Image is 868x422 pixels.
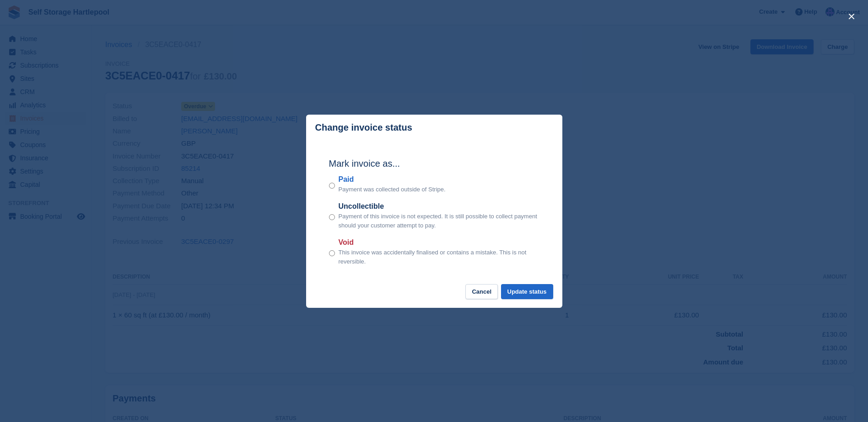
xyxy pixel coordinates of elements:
[339,201,539,212] label: Uncollectible
[339,212,539,230] p: Payment of this invoice is not expected. It is still possible to collect payment should your cust...
[315,122,412,133] p: Change invoice status
[501,284,553,299] button: Update status
[339,174,446,185] label: Paid
[844,9,859,24] button: close
[339,248,539,266] p: This invoice was accidentally finalised or contains a mistake. This is not reversible.
[339,237,539,248] label: Void
[339,185,446,194] p: Payment was collected outside of Stripe.
[329,157,539,170] h2: Mark invoice as...
[465,284,498,299] button: Cancel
